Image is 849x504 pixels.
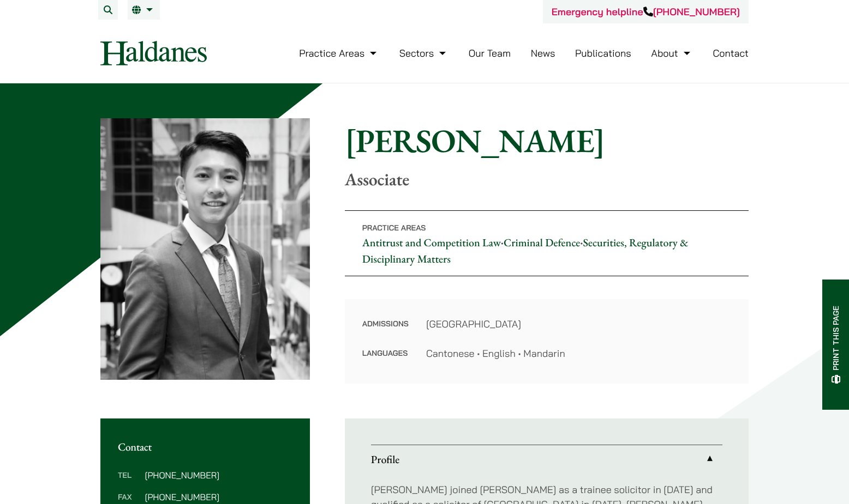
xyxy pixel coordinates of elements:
a: Contact [713,47,749,59]
a: News [531,47,555,59]
dt: Admissions [362,317,409,346]
h2: Contact [118,440,292,453]
dd: [PHONE_NUMBER] [145,493,292,501]
dt: Tel [118,471,140,493]
a: EN [132,5,156,14]
img: Logo of Haldanes [100,41,207,65]
a: Criminal Defence [504,235,580,250]
a: Publications [575,47,631,59]
dt: Languages [362,346,409,361]
span: Practice Areas [362,223,426,233]
a: About [651,47,692,59]
a: Antitrust and Competition Law [362,235,501,250]
a: Practice Areas [299,47,379,59]
dd: [GEOGRAPHIC_DATA] [426,317,731,331]
p: • • [345,210,749,276]
a: Profile [371,445,722,473]
dd: Cantonese • English • Mandarin [426,346,731,361]
p: Associate [345,169,749,190]
a: Our Team [469,47,511,59]
dd: [PHONE_NUMBER] [145,471,292,479]
a: Securities, Regulatory & Disciplinary Matters [362,235,689,266]
a: Sectors [399,47,449,59]
a: Emergency helpline[PHONE_NUMBER] [552,5,740,18]
h1: [PERSON_NAME] [345,121,749,160]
